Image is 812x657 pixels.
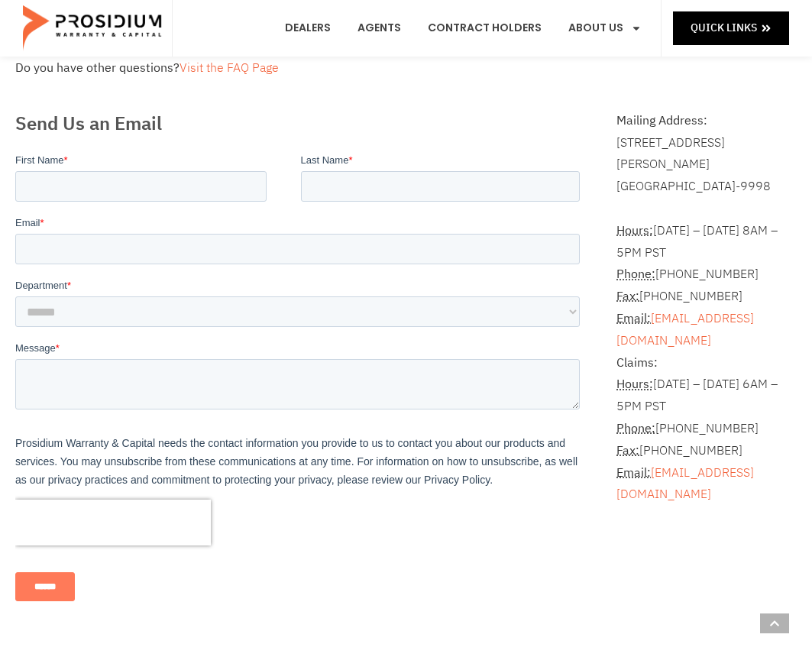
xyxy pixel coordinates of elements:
div: Do you have other questions? [15,57,797,79]
a: Quick Links [673,11,789,44]
strong: Hours: [616,222,653,240]
a: [EMAIL_ADDRESS][DOMAIN_NAME] [616,464,754,504]
strong: Phone: [616,265,655,283]
abbr: Email Address [616,309,651,328]
div: [STREET_ADDRESS][PERSON_NAME] [616,132,797,176]
a: Visit the FAQ Page [180,59,279,77]
address: [DATE] – [DATE] 8AM – 5PM PST [PHONE_NUMBER] [PHONE_NUMBER] [616,198,797,506]
span: Quick Links [691,18,757,37]
div: [GEOGRAPHIC_DATA]-9998 [616,176,797,198]
abbr: Phone Number [616,265,655,283]
iframe: Form 0 [15,153,586,614]
strong: Fax: [616,287,639,306]
a: [EMAIL_ADDRESS][DOMAIN_NAME] [616,309,754,350]
abbr: Fax [616,287,639,306]
p: [DATE] – [DATE] 6AM – 5PM PST [PHONE_NUMBER] [PHONE_NUMBER] [616,352,797,507]
strong: Email: [616,464,651,482]
strong: Email: [616,309,651,328]
abbr: Fax [616,442,639,460]
abbr: Hours [616,222,653,240]
strong: Hours: [616,375,653,393]
abbr: Email Address [616,464,651,482]
strong: Phone: [616,419,655,438]
abbr: Phone Number [616,419,655,438]
b: Mailing Address: [616,112,707,130]
strong: Fax: [616,442,639,460]
h2: Send Us an Email [15,110,586,138]
abbr: Hours [616,375,653,393]
b: Claims: [616,354,658,372]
